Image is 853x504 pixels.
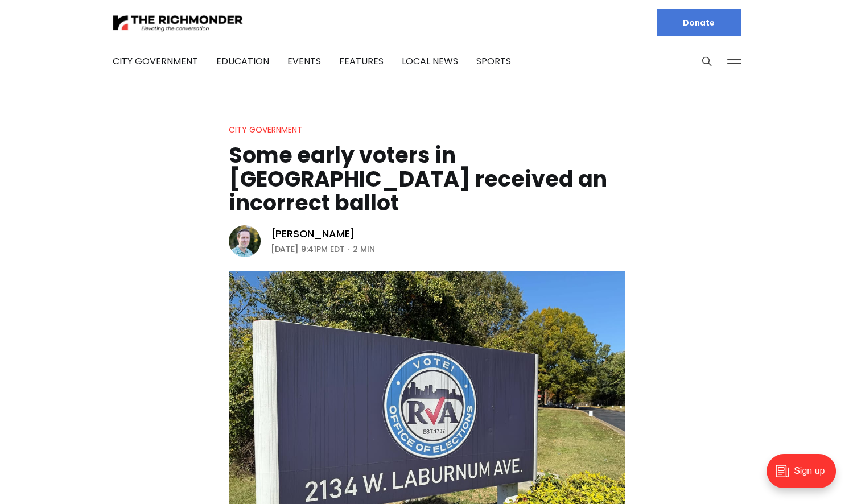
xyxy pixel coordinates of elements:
img: The Richmonder [113,13,244,33]
span: 2 min [353,242,375,256]
a: [PERSON_NAME] [271,227,355,241]
a: City Government [113,55,198,68]
a: City Government [229,124,302,135]
iframe: portal-trigger [757,448,853,504]
h1: Some early voters in [GEOGRAPHIC_DATA] received an incorrect ballot [229,143,625,215]
a: Sports [476,55,511,68]
a: Education [216,55,269,68]
a: Local News [402,55,458,68]
time: [DATE] 9:41PM EDT [271,242,345,256]
button: Search this site [698,53,715,70]
a: Events [287,55,321,68]
img: Michael Phillips [229,225,261,257]
a: Features [339,55,384,68]
a: Donate [657,9,741,36]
